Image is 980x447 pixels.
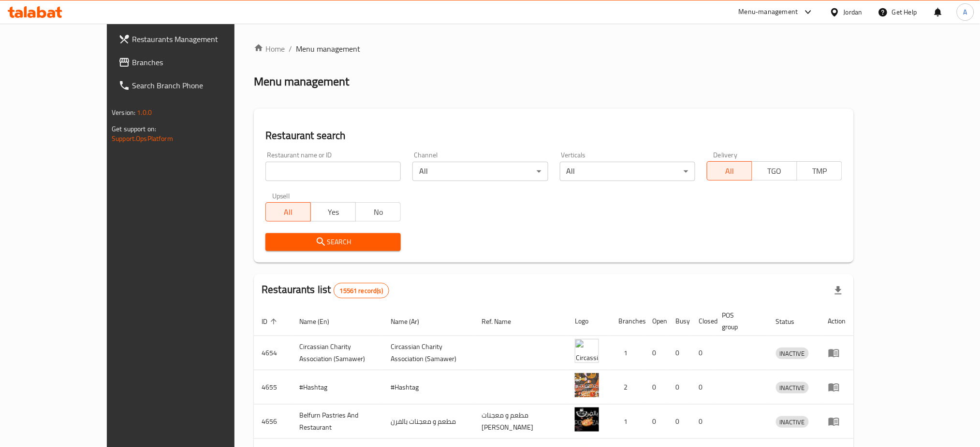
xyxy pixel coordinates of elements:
span: Menu management [296,43,360,55]
div: INACTIVE [776,382,809,393]
td: 0 [644,370,668,405]
span: Status [776,316,807,327]
td: #Hashtag [383,370,474,405]
td: 0 [644,336,668,370]
button: Yes [310,202,356,222]
button: All [265,202,311,222]
h2: Restaurant search [265,128,842,143]
a: Branches [111,51,271,74]
div: Menu [828,381,846,393]
nav: breadcrumb [254,43,854,55]
span: Restaurants Management [132,33,263,45]
td: 0 [668,370,691,405]
img: Belfurn Pastries And Restaurant [575,407,599,432]
span: Get support on: [112,123,156,135]
h2: Menu management [254,74,349,89]
a: Support.OpsPlatform [112,132,173,145]
span: INACTIVE [776,417,809,428]
td: 4654 [254,336,292,370]
button: TMP [797,161,842,181]
span: TMP [801,164,838,178]
td: 1 [611,336,644,370]
div: Menu [828,416,846,427]
span: ID [262,316,280,327]
div: Menu-management [739,6,798,18]
div: All [560,162,695,181]
td: 0 [668,405,691,439]
td: 0 [691,405,714,439]
div: Menu [828,347,846,359]
span: All [711,164,748,178]
div: Export file [827,279,850,302]
span: INACTIVE [776,382,809,393]
h2: Restaurants list [262,282,389,298]
td: 0 [691,336,714,370]
td: ​Circassian ​Charity ​Association​ (Samawer) [383,336,474,370]
td: 0 [691,370,714,405]
span: TGO [756,164,793,178]
button: All [707,161,752,181]
span: Name (Ar) [391,316,432,327]
th: Busy [668,307,691,336]
span: Version: [112,106,135,119]
div: Total records count [334,283,389,298]
td: 0 [668,336,691,370]
td: 4656 [254,405,292,439]
td: 1 [611,405,644,439]
td: 0 [644,405,668,439]
span: Search [273,236,393,248]
th: Logo [567,307,611,336]
button: TGO [752,161,797,181]
div: Jordan [844,7,863,17]
input: Search for restaurant name or ID.. [265,162,401,181]
span: All [270,205,307,219]
img: #Hashtag [575,373,599,397]
td: ​Circassian ​Charity ​Association​ (Samawer) [292,336,383,370]
button: Search [265,233,401,251]
li: / [289,43,292,55]
td: Belfurn Pastries And Restaurant [292,405,383,439]
th: Action [820,307,854,336]
a: Restaurants Management [111,28,271,51]
label: Upsell [272,193,290,199]
span: Name (En) [299,316,342,327]
th: Open [644,307,668,336]
td: 4655 [254,370,292,405]
span: POS group [722,309,757,333]
td: 2 [611,370,644,405]
span: INACTIVE [776,348,809,359]
button: No [355,202,401,222]
td: مطعم و معجنات بالفرن [383,405,474,439]
span: No [360,205,397,219]
span: Branches [132,56,263,68]
img: ​Circassian ​Charity ​Association​ (Samawer) [575,339,599,363]
label: Delivery [714,152,738,158]
span: Ref. Name [482,316,524,327]
span: Search Branch Phone [132,80,263,91]
td: مطعم و معجنات [PERSON_NAME] [474,405,567,439]
th: Branches [611,307,644,336]
span: 15561 record(s) [334,286,389,295]
th: Closed [691,307,714,336]
td: #Hashtag [292,370,383,405]
div: All [412,162,548,181]
span: Yes [315,205,352,219]
div: INACTIVE [776,348,809,359]
span: A [964,7,967,17]
a: Search Branch Phone [111,74,271,97]
span: 1.0.0 [137,106,152,119]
